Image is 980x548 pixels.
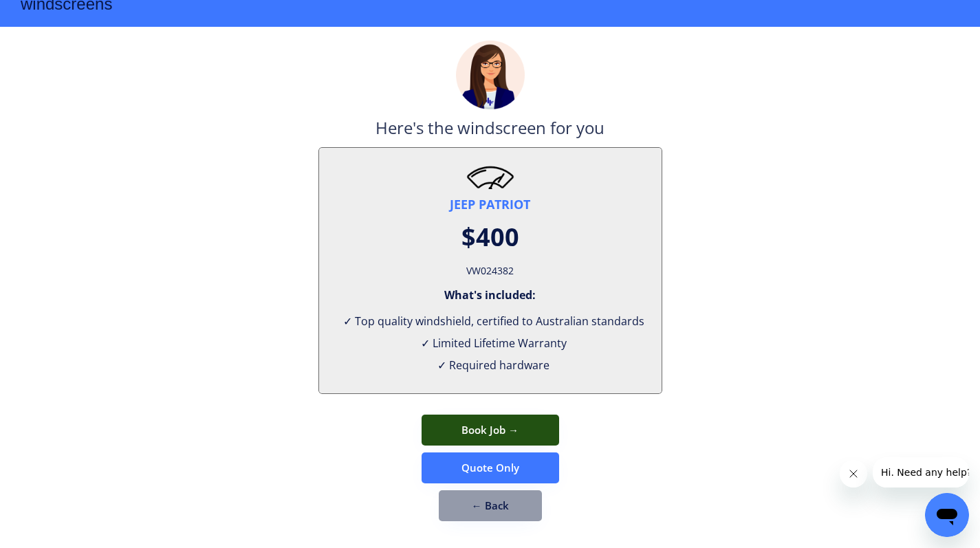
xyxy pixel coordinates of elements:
[422,452,559,483] button: Quote Only
[439,490,542,521] button: ← Back
[8,10,99,21] span: Hi. Need any help?
[422,415,559,446] button: Book Job →
[336,310,644,376] div: ✓ Top quality windshield, certified to Australian standards ✓ Limited Lifetime Warranty ✓ Require...
[925,493,969,537] iframe: Botón para iniciar la ventana de mensajería
[450,196,530,213] div: JEEP PATRIOT
[461,220,519,254] div: $400
[840,460,867,487] iframe: Cerrar mensaje
[873,457,969,487] iframe: Mensaje de la compañía
[456,41,525,109] img: madeline.png
[466,261,514,281] div: VW024382
[466,165,514,189] img: windscreen2.png
[444,287,536,303] div: What's included:
[375,116,605,147] div: Here's the windscreen for you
